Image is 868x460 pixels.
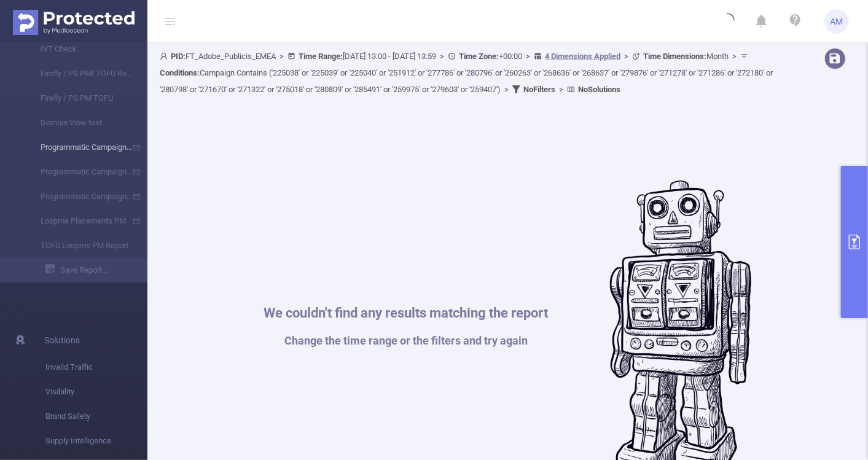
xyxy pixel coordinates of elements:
img: Protected Media [13,10,135,35]
h1: Change the time range or the filters and try again [264,335,549,346]
i: icon: loading [720,13,735,30]
span: Campaign Contains ('225038' or '225039' or '225040' or '251912' or '277786' or '280796' or '26026... [160,68,773,94]
span: > [555,85,567,94]
span: > [729,52,740,61]
span: Month [643,52,729,61]
span: Solutions [44,328,80,353]
b: No Filters [523,85,555,94]
h1: We couldn't find any results matching the report [264,306,549,320]
b: Time Zone: [459,52,499,61]
span: Invalid Traffic [45,355,147,380]
b: Time Dimensions : [643,52,706,61]
span: > [522,52,534,61]
b: No Solutions [578,85,620,94]
span: > [620,52,632,61]
span: Visibility [45,380,147,404]
span: Supply Intelligence [45,429,147,453]
span: > [436,52,448,61]
span: FT_Adobe_Publicis_EMEA [DATE] 13:00 - [DATE] 13:59 +00:00 [160,52,773,94]
b: PID: [171,52,186,61]
span: Brand Safety [45,404,147,429]
u: 4 Dimensions Applied [545,52,620,61]
i: icon: user [160,52,171,60]
span: > [276,52,287,61]
span: AM [831,9,843,34]
span: > [501,85,512,94]
b: Time Range: [299,52,343,61]
b: Conditions : [160,68,200,77]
